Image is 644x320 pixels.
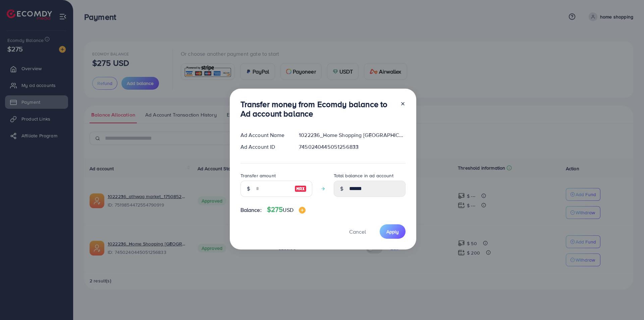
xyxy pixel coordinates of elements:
button: Cancel [341,224,374,239]
label: Transfer amount [240,172,276,179]
div: 7450240445051256833 [293,143,411,151]
span: Balance: [240,206,262,214]
div: 1022236_Home Shopping [GEOGRAPHIC_DATA] [293,131,411,139]
div: Ad Account Name [235,131,294,139]
h3: Transfer money from Ecomdy balance to Ad account balance [240,99,395,119]
div: Ad Account ID [235,143,294,151]
h4: $275 [267,205,306,214]
button: Apply [380,224,406,239]
span: Cancel [349,228,366,235]
img: image [299,207,306,214]
img: image [294,185,307,193]
label: Total balance in ad account [334,172,393,179]
span: Apply [386,228,399,235]
span: USD [283,206,293,214]
iframe: Chat [615,290,639,315]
